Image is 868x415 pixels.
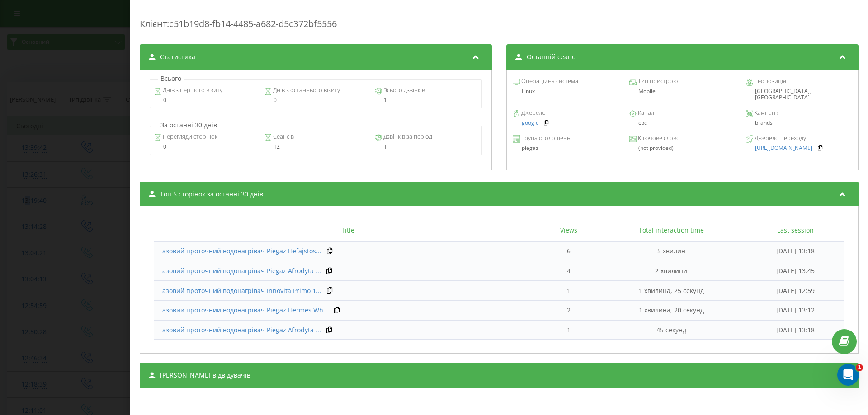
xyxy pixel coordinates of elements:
[520,108,546,117] span: Джерело
[160,52,195,61] span: Статистика
[746,300,844,320] td: [DATE] 13:12
[264,97,367,103] div: 0
[542,261,596,281] td: 4
[755,145,812,151] a: [URL][DOMAIN_NAME]
[746,261,844,281] td: [DATE] 13:45
[140,18,167,30] span: Клієнт
[542,300,596,320] td: 2
[746,241,844,261] td: [DATE] 13:18
[264,144,367,150] div: 12
[753,77,786,86] span: Геопозиція
[629,120,736,126] div: cpc
[746,88,852,101] div: [GEOGRAPHIC_DATA], [GEOGRAPHIC_DATA]
[629,88,736,94] div: Mobile
[596,261,747,281] td: 2 хвилини
[596,220,747,241] th: Total interaction time
[527,52,575,61] span: Останній сеанс
[856,364,863,371] span: 1
[746,220,844,241] th: Last session
[159,266,321,275] a: Газовий проточний водонагрівач Piegaz Afrodyta ...
[375,144,477,150] div: 1
[746,320,844,340] td: [DATE] 13:18
[596,241,747,261] td: 5 хвилин
[375,97,477,103] div: 1
[154,144,257,150] div: 0
[159,266,321,275] span: Газовий проточний водонагрівач Piegaz Afrodyta ...
[746,120,852,126] div: brands
[154,97,257,103] div: 0
[522,120,539,126] a: google
[637,134,680,143] span: Ключове слово
[513,88,619,94] div: Linux
[159,286,321,295] a: Газовий проточний водонагрівач Innovita Primo 1...
[161,86,222,95] span: Днів з першого візиту
[513,145,619,151] div: piegaz
[160,190,263,199] span: Топ 5 сторінок за останні 30 днів
[520,134,570,143] span: Група оголошень
[159,247,321,256] a: Газовий проточний водонагрівач Piegaz Hefajstos...
[542,220,596,241] th: Views
[746,281,844,301] td: [DATE] 12:59
[637,77,678,86] span: Тип пристрою
[159,306,329,315] a: Газовий проточний водонагрівач Piegaz Hermes Wh...
[382,132,432,141] span: Дзвінків за період
[629,145,736,151] div: (not provided)
[158,74,184,83] p: Всього
[596,281,747,301] td: 1 хвилина, 25 секунд
[837,364,859,386] iframe: Intercom live chat
[637,108,654,117] span: Канал
[160,371,250,380] span: [PERSON_NAME] відвідувачів
[161,132,217,141] span: Перегляди сторінок
[753,134,806,143] span: Джерело переходу
[158,121,219,130] p: За останні 30 днів
[596,320,747,340] td: 45 секунд
[596,300,747,320] td: 1 хвилина, 20 секунд
[159,247,321,255] span: Газовий проточний водонагрівач Piegaz Hefajstos...
[272,132,294,141] span: Сеансів
[542,320,596,340] td: 1
[272,86,340,95] span: Днів з останнього візиту
[542,241,596,261] td: 6
[159,286,321,295] span: Газовий проточний водонагрівач Innovita Primo 1...
[753,108,780,117] span: Кампанія
[382,86,425,95] span: Всього дзвінків
[159,326,321,335] a: Газовий проточний водонагрівач Piegaz Afrodyta ...
[542,281,596,301] td: 1
[520,77,578,86] span: Операційна система
[154,220,542,241] th: Title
